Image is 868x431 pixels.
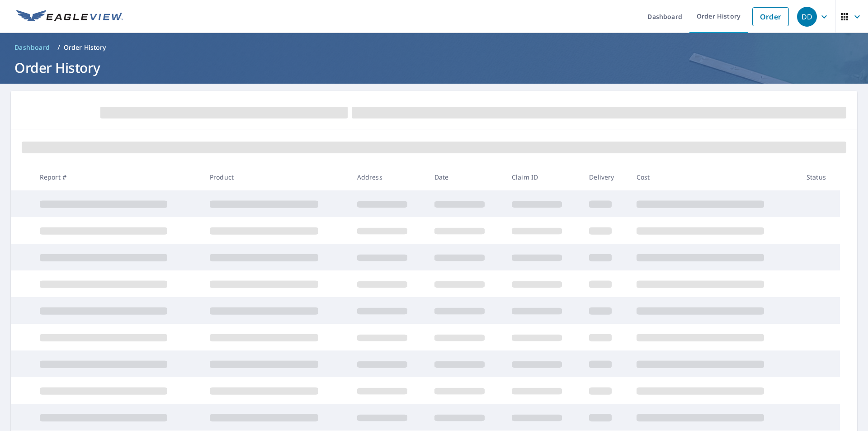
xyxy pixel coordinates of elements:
[11,40,857,55] nav: breadcrumb
[505,164,582,190] th: Claim ID
[64,43,106,52] p: Order History
[33,164,203,190] th: Report #
[629,164,799,190] th: Cost
[11,58,857,77] h1: Order History
[203,164,350,190] th: Product
[16,10,123,24] img: EV Logo
[427,164,505,190] th: Date
[11,40,54,55] a: Dashboard
[350,164,427,190] th: Address
[582,164,629,190] th: Delivery
[14,43,50,52] span: Dashboard
[797,7,817,27] div: DD
[57,42,60,53] li: /
[752,7,789,26] a: Order
[799,164,840,190] th: Status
